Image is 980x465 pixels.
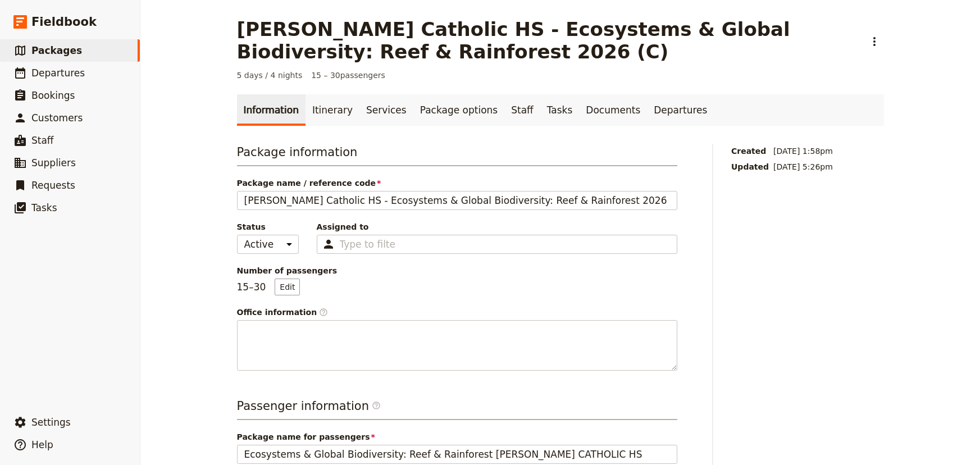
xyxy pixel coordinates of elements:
span: Updated [731,161,769,172]
a: Tasks [540,94,580,126]
span: Office information [237,307,677,318]
span: Status [237,221,299,233]
h3: Passenger information [237,398,677,420]
a: Services [359,94,413,126]
textarea: Office information​ [237,320,677,371]
a: Package options [413,94,504,126]
span: Help [31,439,53,450]
a: Staff [504,94,540,126]
span: ​ [372,401,381,414]
span: Tasks [31,202,57,213]
input: Package name / reference code [237,191,677,210]
a: Itinerary [306,94,359,126]
span: Staff [31,135,54,146]
span: Packages [31,45,82,56]
span: Assigned to [317,221,677,233]
input: Assigned to [340,238,395,251]
a: Information [237,94,306,126]
span: ​ [319,308,328,317]
span: [DATE] 1:58pm [773,145,833,157]
button: Actions [865,32,884,51]
span: 15 – 30 passengers [311,70,385,81]
h1: [PERSON_NAME] Catholic HS - Ecosystems & Global Biodiversity: Reef & Rainforest 2026 (C) [237,18,858,63]
span: [DATE] 5:26pm [773,161,833,172]
input: Package name for passengers [237,445,677,464]
span: Bookings [31,90,75,101]
span: Suppliers [31,157,76,168]
a: Documents [579,94,647,126]
span: Departures [31,67,85,79]
span: Package name / reference code [237,177,677,189]
span: 5 days / 4 nights [237,70,303,81]
select: Status [237,235,299,254]
button: Number of passengers15–30 [275,279,300,295]
a: Departures [647,94,714,126]
span: Customers [31,112,83,124]
span: Settings [31,417,71,428]
p: 15 – 30 [237,279,300,295]
span: ​ [372,401,381,410]
h3: Package information [237,144,677,166]
span: Package name for passengers [237,431,677,443]
span: Created [731,145,769,157]
span: Fieldbook [31,13,97,30]
span: Number of passengers [237,265,677,276]
span: Requests [31,180,75,191]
